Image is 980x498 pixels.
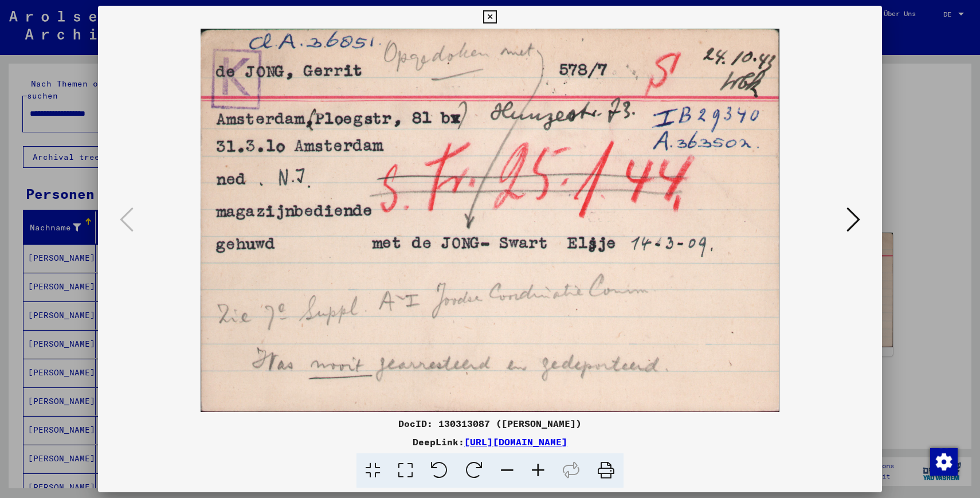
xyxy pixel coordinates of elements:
[98,435,882,449] div: DeepLink:
[930,448,958,476] img: Zustimmung ändern
[930,448,957,475] div: Zustimmung ändern
[464,436,567,448] a: [URL][DOMAIN_NAME]
[137,29,843,412] img: 001.jpg
[98,417,882,430] div: DocID: 130313087 ([PERSON_NAME])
